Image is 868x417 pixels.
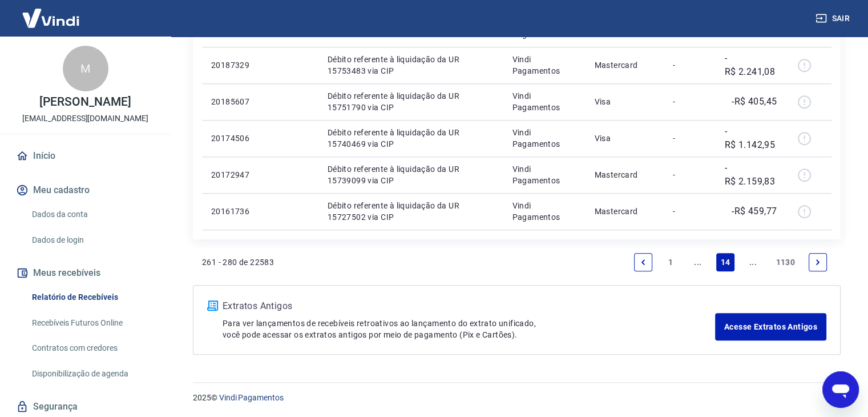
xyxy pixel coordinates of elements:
[725,125,777,152] p: -R$ 1.142,95
[715,313,826,340] a: Acesse Extratos Antigos
[14,143,157,169] a: Início
[594,96,654,107] p: Visa
[27,203,157,226] a: Dados da conta
[673,133,706,144] p: -
[732,95,777,109] p: -R$ 405,45
[14,178,157,203] button: Meu cadastro
[725,51,777,79] p: -R$ 2.241,08
[634,253,652,271] a: Previous page
[14,1,88,35] img: Vindi
[673,169,706,181] p: -
[14,260,157,286] button: Meus recebíveis
[594,169,654,181] p: Mastercard
[512,127,576,150] p: Vindi Pagamentos
[328,163,494,186] p: Débito referente à liquidação da UR 15739099 via CIP
[673,59,706,71] p: -
[193,392,841,404] p: 2025 ©
[211,96,264,107] p: 20185607
[211,169,264,181] p: 20172947
[689,253,707,271] a: Jump backward
[673,206,706,217] p: -
[27,311,157,335] a: Recebíveis Futuros Online
[594,206,654,217] p: Mastercard
[328,90,494,113] p: Débito referente à liquidação da UR 15751790 via CIP
[512,163,576,186] p: Vindi Pagamentos
[771,253,800,271] a: Page 1130
[207,300,218,311] img: ícone
[39,96,131,108] p: [PERSON_NAME]
[211,206,264,217] p: 20161736
[328,54,494,77] p: Débito referente à liquidação da UR 15753483 via CIP
[716,253,735,271] a: Page 14 is your current page
[223,299,715,313] p: Extratos Antigos
[661,253,680,271] a: Page 1
[202,256,274,268] p: 261 - 280 de 22583
[594,133,654,144] p: Visa
[725,161,777,189] p: -R$ 2.159,83
[732,205,777,218] p: -R$ 459,77
[63,46,108,91] div: M
[629,248,831,276] ul: Pagination
[27,362,157,386] a: Disponibilização de agenda
[512,200,576,223] p: Vindi Pagamentos
[27,336,157,360] a: Contratos com credores
[223,318,715,340] p: Para ver lançamentos de recebíveis retroativos ao lançamento do extrato unificado, você pode aces...
[822,371,859,408] iframe: Botão para abrir a janela de mensagens
[27,228,157,252] a: Dados de login
[22,113,148,125] p: [EMAIL_ADDRESS][DOMAIN_NAME]
[211,59,264,71] p: 20187329
[813,8,854,29] button: Sair
[328,200,494,223] p: Débito referente à liquidação da UR 15727502 via CIP
[27,286,157,309] a: Relatório de Recebíveis
[328,127,494,150] p: Débito referente à liquidação da UR 15740469 via CIP
[744,253,762,271] a: Jump forward
[673,96,706,107] p: -
[512,90,576,113] p: Vindi Pagamentos
[809,253,827,271] a: Next page
[594,59,654,71] p: Mastercard
[219,393,284,402] a: Vindi Pagamentos
[512,54,576,77] p: Vindi Pagamentos
[211,133,264,144] p: 20174506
